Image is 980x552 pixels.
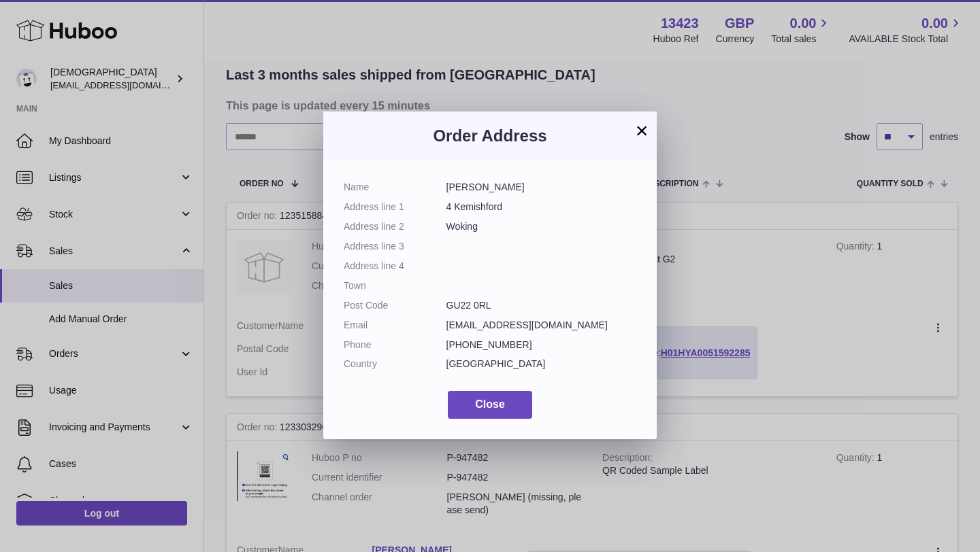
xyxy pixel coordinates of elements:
dt: Address line 4 [344,260,446,273]
dt: Email [344,319,446,332]
dd: Woking [446,220,637,233]
dt: Post Code [344,299,446,312]
dt: Country [344,358,446,370]
button: Close [448,391,532,419]
dt: Phone [344,339,446,351]
button: × [634,122,650,139]
h3: Order Address [344,125,636,147]
dd: [GEOGRAPHIC_DATA] [446,358,637,370]
dd: [EMAIL_ADDRESS][DOMAIN_NAME] [446,319,637,332]
dt: Address line 1 [344,201,446,213]
dt: Name [344,181,446,194]
dt: Town [344,279,446,292]
dd: [PERSON_NAME] [446,181,637,194]
dt: Address line 3 [344,240,446,253]
span: Close [475,398,505,410]
dd: GU22 0RL [446,299,637,312]
dt: Address line 2 [344,220,446,233]
dd: 4 Kemishford [446,201,637,213]
dd: [PHONE_NUMBER] [446,339,637,351]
